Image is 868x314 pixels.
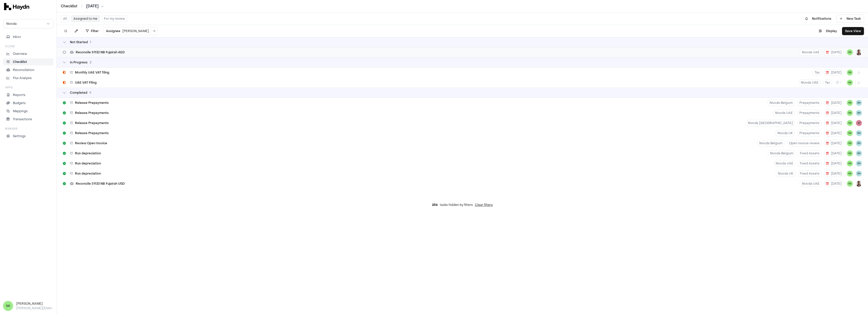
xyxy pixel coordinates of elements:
[3,91,53,99] a: Reports
[3,58,53,65] a: Checklist
[856,160,862,166] button: BH
[824,69,844,76] button: [DATE]
[106,29,120,33] span: Assignee
[847,130,853,136] button: NK
[798,150,822,157] button: Fixed Assets
[824,140,844,147] button: [DATE]
[3,301,13,311] span: NK
[826,50,842,54] span: [DATE]
[798,160,822,167] button: Fixed Assets
[856,100,862,106] button: BH
[856,49,862,55] img: JP Smit
[3,66,53,74] a: Reconciliation
[847,140,853,146] span: NK
[5,127,18,131] h3: Manage
[5,44,15,48] h3: Close
[847,171,853,177] span: NK
[75,121,109,125] span: Release Prepayments
[826,131,842,135] span: [DATE]
[797,120,822,126] button: Prepayments
[475,203,493,207] button: Clear filters
[799,79,821,86] button: Nivoda UAE
[75,111,109,115] span: Release Prepayments
[847,100,853,106] span: NK
[13,76,32,80] p: Flux Analysis
[75,70,109,75] span: Monthly UAE VAT filing
[773,110,795,116] button: Nivoda UAE
[13,60,27,64] p: Checklist
[826,101,842,105] span: [DATE]
[847,120,853,126] span: NK
[826,172,842,176] span: [DATE]
[847,181,853,187] button: NK
[856,110,862,116] button: BH
[856,150,862,156] span: BH
[76,182,125,186] span: Reconcile 51133 NB Fujairah USD
[856,171,862,177] button: BH
[75,151,101,155] span: Run depreciation
[800,180,822,187] button: Nivoda UAE
[89,91,91,95] span: 9
[3,33,53,40] button: Inbox
[768,150,796,157] button: Nivoda Belgium
[5,86,13,89] h3: Apps
[847,150,853,156] button: NK
[836,15,864,23] button: New Task
[76,50,125,54] span: Reconcile 51132 NB Fujairah AED
[826,151,842,155] span: [DATE]
[800,49,822,56] button: Nivoda UAE
[856,181,862,187] button: JP Smit
[13,101,26,105] p: Budgets
[847,160,853,166] span: NK
[797,100,822,106] button: Prepayments
[824,49,844,56] button: [DATE]
[3,133,53,140] a: Settings
[75,81,97,85] span: UAE VAT Filing
[3,50,53,57] a: Overview
[773,160,796,167] button: Nivoda UAE
[13,117,32,122] p: Transactions
[847,49,853,55] span: NK
[824,170,844,177] button: [DATE]
[826,70,842,75] span: [DATE]
[3,116,53,123] a: Transactions
[826,161,842,165] span: [DATE]
[824,120,844,126] button: [DATE]
[826,121,842,125] span: [DATE]
[57,199,868,211] div: tasks hidden by filters
[847,110,853,116] button: NK
[75,131,109,135] span: Release Prepayments
[824,160,844,167] button: [DATE]
[856,140,862,146] button: BH
[776,170,796,177] button: Nivoda UK
[86,4,99,9] span: [DATE]
[798,170,822,177] button: Fixed Assets
[847,69,853,76] button: NK
[824,180,844,187] button: [DATE]
[13,93,25,97] p: Reports
[16,306,53,310] p: [PERSON_NAME][EMAIL_ADDRESS][DOMAIN_NAME]
[797,130,822,136] button: Prepayments
[61,4,104,9] nav: breadcrumb
[432,203,438,207] span: 256
[847,80,853,86] button: NK
[3,100,53,107] a: Budgets
[856,130,862,136] button: BH
[104,28,151,34] button: Assignee[PERSON_NAME]
[3,108,53,115] a: Mappings
[856,120,862,126] button: AF
[61,15,69,22] button: All
[102,15,127,22] button: For my review
[812,69,822,76] button: Tax
[71,15,100,22] button: Assigned to me
[16,301,53,306] h3: [PERSON_NAME]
